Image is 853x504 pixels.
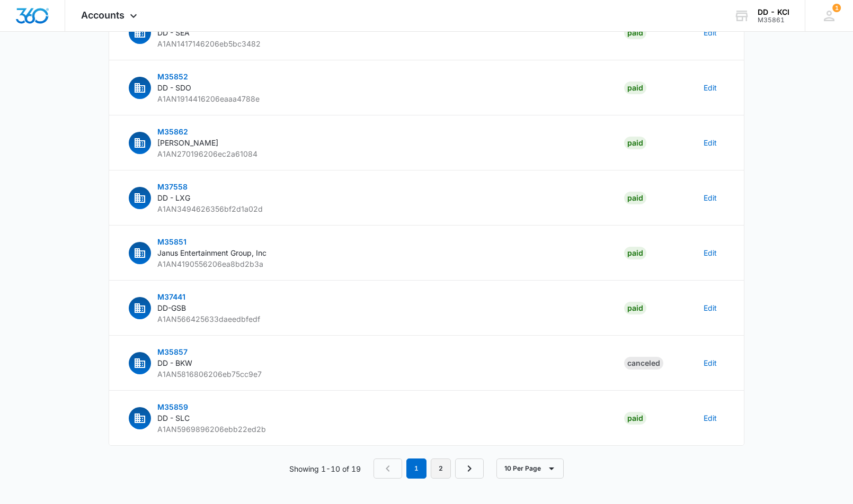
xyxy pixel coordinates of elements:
div: Paid [624,82,646,94]
span: 1 [832,4,841,12]
div: notifications count [832,4,841,12]
span: A1AN5816806206eb75cc9e7 [157,370,262,379]
div: account name [758,8,789,16]
button: M35851Janus Entertainment Group, IncA1AN4190556206ea8bd2b3a [126,236,266,269]
span: A1AN270196206ec2a61084 [157,149,257,158]
button: M37558DD - LXGA1AN3494626356bf2d1a02d [126,181,263,214]
button: M35862[PERSON_NAME]A1AN270196206ec2a61084 [126,126,257,159]
div: Paid [624,192,646,204]
span: DD - SDO [157,83,191,92]
button: M35857DD - BKWA1AN5816806206eb75cc9e7 [126,346,262,380]
span: A1AN4190556206ea8bd2b3a [157,259,263,268]
button: M35852DD - SDOA1AN1914416206eaaa4788e [126,71,260,104]
span: M35851 [157,237,186,246]
span: M35857 [157,347,188,356]
button: Edit [704,302,717,313]
span: M35852 [157,72,188,81]
span: A1AN566425633daeedbfedf [157,314,260,323]
p: Showing 1-10 of 19 [289,463,361,474]
button: M35856DD - SEAA1AN1417146206eb5bc3482 [126,16,261,49]
div: Paid [624,247,646,259]
span: A1AN1914416206eaaa4788e [157,94,260,103]
span: A1AN5969896206ebb22ed2b [157,425,266,434]
div: Canceled [624,357,663,370]
span: [PERSON_NAME] [157,138,218,147]
nav: Pagination [374,458,484,479]
span: A1AN1417146206eb5bc3482 [157,39,261,48]
button: Edit [704,192,717,203]
span: M35859 [157,402,188,411]
span: M35862 [157,127,188,136]
div: Paid [624,412,646,425]
button: Edit [704,82,717,93]
div: Paid [624,302,646,314]
button: Edit [704,27,717,38]
a: Next Page [455,458,484,479]
div: Paid [624,137,646,149]
button: M37441DD-GSBA1AN566425633daeedbfedf [126,291,260,325]
span: DD - SLC [157,413,190,422]
button: Edit [704,137,717,148]
span: DD - LXG [157,193,190,202]
button: Edit [704,357,717,368]
span: DD-GSB [157,303,186,312]
span: A1AN3494626356bf2d1a02d [157,204,263,213]
div: Paid [624,26,646,39]
button: Edit [704,412,717,424]
span: M37558 [157,182,188,191]
span: Janus Entertainment Group, Inc [157,248,266,257]
button: M35859DD - SLCA1AN5969896206ebb22ed2b [126,401,266,435]
a: Page 2 [431,458,451,479]
div: account id [758,16,789,24]
span: DD - BKW [157,358,192,367]
span: DD - SEA [157,28,190,37]
button: Edit [704,247,717,258]
button: 10 Per Page [496,458,564,479]
span: Accounts [81,10,125,21]
em: 1 [406,458,426,479]
span: M37441 [157,292,185,301]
